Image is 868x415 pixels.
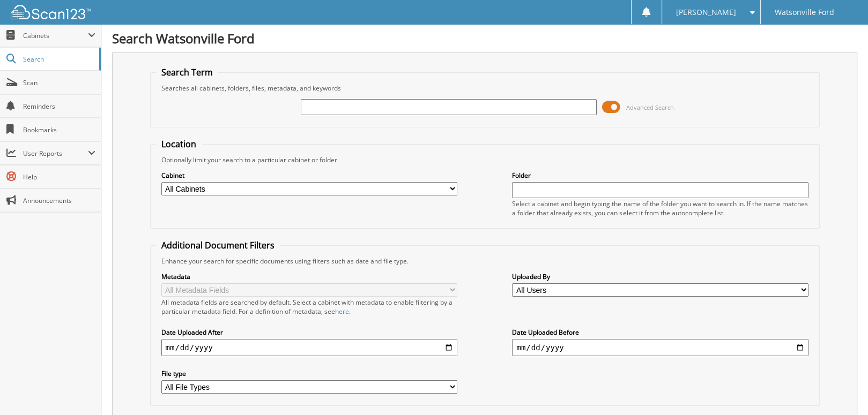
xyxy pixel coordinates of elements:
h1: Search Watsonville Ford [112,29,857,47]
legend: Location [156,138,202,150]
a: here [335,307,349,316]
div: Enhance your search for specific documents using filters such as date and file type. [156,256,814,266]
span: Bookmarks [23,125,95,134]
label: Date Uploaded Before [512,328,808,337]
label: Metadata [161,272,457,281]
span: Search [23,55,94,64]
span: Cabinets [23,31,88,40]
label: Cabinet [161,171,457,180]
legend: Additional Document Filters [156,239,280,251]
span: [PERSON_NAME] [676,9,736,16]
label: Date Uploaded After [161,328,457,337]
span: Scan [23,78,95,87]
span: Help [23,172,95,182]
label: File type [161,369,457,378]
div: Searches all cabinets, folders, files, metadata, and keywords [156,84,814,93]
img: scan123-logo-white.svg [11,5,91,19]
span: Watsonville Ford [775,9,834,16]
div: Optionally limit your search to a particular cabinet or folder [156,155,814,164]
span: Reminders [23,102,95,111]
span: Advanced Search [626,103,674,111]
input: end [512,339,808,356]
legend: Search Term [156,66,218,78]
label: Uploaded By [512,272,808,281]
span: User Reports [23,149,88,158]
div: Select a cabinet and begin typing the name of the folder you want to search in. If the name match... [512,199,808,217]
input: start [161,339,457,356]
label: Folder [512,171,808,180]
span: Announcements [23,196,95,205]
div: All metadata fields are searched by default. Select a cabinet with metadata to enable filtering b... [161,298,457,316]
iframe: Chat Widget [814,364,868,415]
